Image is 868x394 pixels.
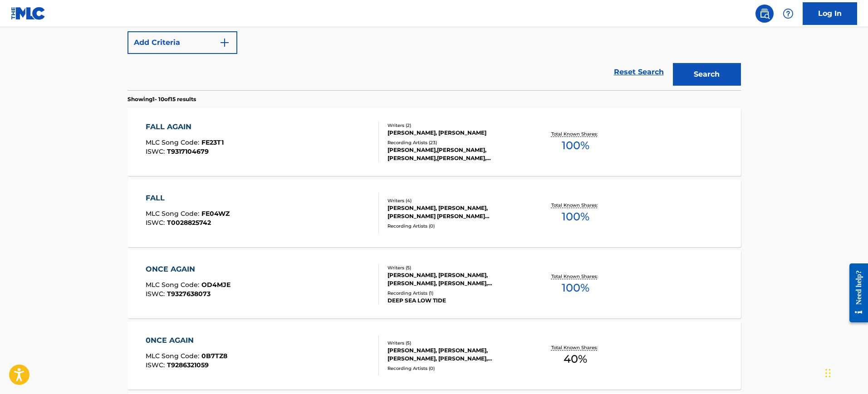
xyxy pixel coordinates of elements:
[128,250,741,318] a: ONCE AGAINMLC Song Code:OD4MJEISWC:T9327638073Writers (5)[PERSON_NAME], [PERSON_NAME], [PERSON_NA...
[551,202,600,209] p: Total Known Shares:
[387,264,525,271] div: Writers ( 5 )
[146,122,224,132] div: FALL AGAIN
[219,37,230,48] img: 9d2ae6d4665cec9f34b9.svg
[673,63,741,86] button: Search
[201,138,224,146] span: FE23T1
[803,2,857,25] a: Log In
[201,281,230,289] span: OD4MJE
[167,147,209,156] span: T9317104679
[146,193,230,204] div: FALL
[755,5,774,23] a: Public Search
[146,335,227,346] div: 0NCE AGAIN
[387,146,525,162] div: [PERSON_NAME],[PERSON_NAME], [PERSON_NAME],[PERSON_NAME],[PERSON_NAME], [PERSON_NAME], [PERSON_NA...
[387,122,525,129] div: Writers ( 2 )
[783,8,794,19] img: help
[128,321,741,389] a: 0NCE AGAINMLC Song Code:0B7TZ8ISWC:T9286321059Writers (5)[PERSON_NAME], [PERSON_NAME], [PERSON_NA...
[128,31,237,54] button: Add Criteria
[387,197,525,204] div: Writers ( 4 )
[201,209,230,218] span: FE04WZ
[387,204,525,220] div: [PERSON_NAME], [PERSON_NAME], [PERSON_NAME] [PERSON_NAME] [PERSON_NAME], [PERSON_NAME]
[146,219,167,227] span: ISWC :
[201,352,227,360] span: 0B7TZ8
[387,271,525,287] div: [PERSON_NAME], [PERSON_NAME], [PERSON_NAME], [PERSON_NAME], [PERSON_NAME]
[843,257,868,330] iframe: Resource Center
[146,138,201,146] span: MLC Song Code :
[609,62,668,82] a: Reset Search
[387,340,525,346] div: Writers ( 5 )
[387,129,525,137] div: [PERSON_NAME], [PERSON_NAME]
[387,297,525,305] div: DEEP SEA LOW TIDE
[562,280,589,296] span: 100 %
[551,273,600,280] p: Total Known Shares:
[387,365,525,372] div: Recording Artists ( 0 )
[387,223,525,229] div: Recording Artists ( 0 )
[167,290,211,298] span: T9327638073
[167,361,209,369] span: T9286321059
[146,147,167,156] span: ISWC :
[779,5,797,23] div: Help
[387,139,525,146] div: Recording Artists ( 23 )
[128,179,741,247] a: FALLMLC Song Code:FE04WZISWC:T0028825742Writers (4)[PERSON_NAME], [PERSON_NAME], [PERSON_NAME] [P...
[562,209,589,225] span: 100 %
[387,346,525,363] div: [PERSON_NAME], [PERSON_NAME], [PERSON_NAME], [PERSON_NAME], [PERSON_NAME]
[128,95,196,103] p: Showing 1 - 10 of 15 results
[759,8,770,19] img: search
[562,137,589,154] span: 100 %
[146,352,201,360] span: MLC Song Code :
[128,108,741,176] a: FALL AGAINMLC Song Code:FE23T1ISWC:T9317104679Writers (2)[PERSON_NAME], [PERSON_NAME]Recording Ar...
[551,131,600,137] p: Total Known Shares:
[11,7,46,20] img: MLC Logo
[146,264,230,275] div: ONCE AGAIN
[825,360,831,387] div: Drag
[146,281,201,289] span: MLC Song Code :
[167,219,211,227] span: T0028825742
[146,209,201,218] span: MLC Song Code :
[146,290,167,298] span: ISWC :
[387,290,525,297] div: Recording Artists ( 1 )
[823,350,868,394] iframe: Chat Widget
[551,344,600,351] p: Total Known Shares:
[146,361,167,369] span: ISWC :
[564,351,587,367] span: 40 %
